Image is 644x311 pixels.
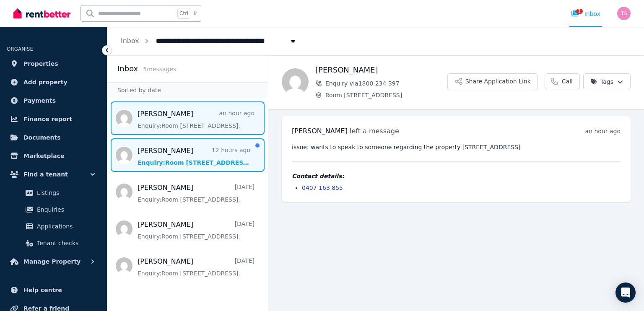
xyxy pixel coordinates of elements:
button: Find a tenant [7,166,100,183]
span: Listings [37,188,93,198]
span: left a message [350,127,399,135]
a: Help centre [7,282,100,298]
span: Call [562,77,573,86]
a: Applications [10,218,97,235]
a: [PERSON_NAME][DATE]Enquiry:Room [STREET_ADDRESS]. [138,257,254,277]
span: ORGANISE [7,46,33,52]
div: Open Intercom Messenger [615,282,636,303]
span: 1 [576,9,583,14]
span: Applications [37,221,93,231]
a: Inbox [121,37,139,45]
time: an hour ago [585,128,621,135]
span: Ctrl [177,8,190,19]
span: k [194,10,197,17]
span: Enquiries [37,205,93,215]
a: Finance report [7,111,100,127]
span: Documents [23,132,61,143]
div: Inbox [571,10,600,18]
a: [PERSON_NAME][DATE]Enquiry:Room [STREET_ADDRESS]. [138,220,254,241]
img: RentBetter [13,7,70,20]
a: Documents [7,129,100,146]
a: Tenant checks [10,235,97,251]
a: Call [545,73,580,89]
span: Tags [590,78,613,86]
h1: [PERSON_NAME] [315,64,447,76]
span: Help centre [23,285,62,295]
span: Finance report [23,114,72,124]
span: Enquiry via 1800 234 397 [325,79,447,88]
button: Tags [583,73,631,90]
img: Toni Stevens [617,7,631,20]
span: 5 message s [143,66,176,73]
span: Tenant checks [37,238,93,248]
span: [PERSON_NAME] [292,127,348,135]
span: Find a tenant [23,169,68,179]
pre: issue: wants to speak to someone regarding the property [STREET_ADDRESS] [292,143,621,151]
a: [PERSON_NAME]an hour agoEnquiry:Room [STREET_ADDRESS]. [138,109,254,130]
a: Add property [7,74,100,91]
div: Sorted by date [107,82,268,98]
a: 0407 163 855 [302,184,343,191]
button: Share Application Link [447,73,538,90]
span: Manage Property [23,257,80,267]
nav: Breadcrumb [107,27,311,55]
nav: Message list [107,98,268,286]
a: Properties [7,55,100,72]
a: [PERSON_NAME]12 hours agoEnquiry:Room [STREET_ADDRESS]. [138,146,250,167]
span: Marketplace [23,151,64,161]
a: Payments [7,92,100,109]
span: Properties [23,59,58,69]
button: Manage Property [7,253,100,270]
a: [PERSON_NAME][DATE]Enquiry:Room [STREET_ADDRESS]. [138,183,254,204]
a: Listings [10,184,97,201]
span: Room [STREET_ADDRESS] [325,91,447,99]
h4: Contact details: [292,172,621,180]
h2: Inbox [117,63,138,75]
span: Payments [23,96,56,106]
span: Add property [23,77,68,87]
a: Marketplace [7,148,100,164]
img: Eve Giorginis [282,68,309,95]
a: Enquiries [10,201,97,218]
